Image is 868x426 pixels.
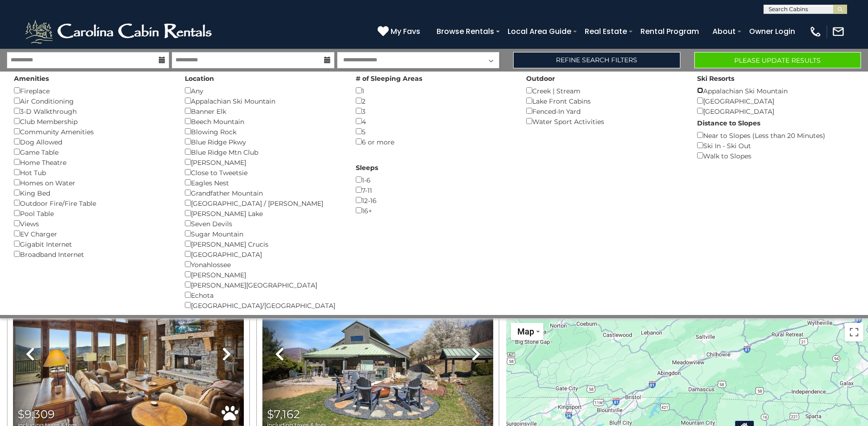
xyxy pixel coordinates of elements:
[185,198,342,208] div: [GEOGRAPHIC_DATA] / [PERSON_NAME]
[356,195,513,205] div: 12-16
[14,249,171,259] div: Broadband Internet
[14,208,171,218] div: Pool Table
[580,23,632,39] a: Real Estate
[356,96,513,106] div: 2
[23,18,216,46] img: White-1-2.png
[185,208,342,218] div: [PERSON_NAME] Lake
[185,74,214,83] label: Location
[185,147,342,157] div: Blue Ridge Mtn Club
[14,167,171,177] div: Hot Tub
[185,269,342,280] div: [PERSON_NAME]
[526,85,683,96] div: Creek | Stream
[744,23,800,39] a: Owner Login
[14,177,171,188] div: Homes on Water
[14,116,171,126] div: Club Membership
[378,26,423,38] a: My Favs
[185,249,342,259] div: [GEOGRAPHIC_DATA]
[511,323,543,340] button: Change map style
[267,407,300,421] span: $7,162
[636,23,704,39] a: Rental Program
[708,23,740,39] a: About
[14,157,171,167] div: Home Theatre
[356,163,378,172] label: Sleeps
[14,126,171,137] div: Community Amenities
[18,407,55,421] span: $9,309
[697,151,854,161] div: Walk to Slopes
[14,96,171,106] div: Air Conditioning
[356,126,513,137] div: 5
[503,23,576,39] a: Local Area Guide
[526,74,555,83] label: Outdoor
[845,323,863,341] button: Toggle fullscreen view
[14,218,171,229] div: Views
[694,52,861,68] button: Please Update Results
[14,147,171,157] div: Game Table
[185,126,342,137] div: Blowing Rock
[14,74,49,83] label: Amenities
[526,116,683,126] div: Water Sport Activities
[185,218,342,229] div: Seven Devils
[185,177,342,188] div: Eagles Nest
[356,85,513,96] div: 1
[391,26,420,37] span: My Favs
[697,130,854,140] div: Near to Slopes (Less than 20 Minutes)
[14,137,171,147] div: Dog Allowed
[185,157,342,167] div: [PERSON_NAME]
[517,327,534,336] span: Map
[185,290,342,300] div: Echota
[185,280,342,290] div: [PERSON_NAME][GEOGRAPHIC_DATA]
[185,167,342,177] div: Close to Tweetsie
[185,188,342,198] div: Grandfather Mountain
[697,96,854,106] div: [GEOGRAPHIC_DATA]
[14,229,171,239] div: EV Charger
[185,106,342,116] div: Banner Elk
[697,140,854,151] div: Ski In - Ski Out
[832,25,845,38] img: mail-regular-white.png
[185,116,342,126] div: Beech Mountain
[526,96,683,106] div: Lake Front Cabins
[356,106,513,116] div: 3
[185,96,342,106] div: Appalachian Ski Mountain
[356,116,513,126] div: 4
[356,185,513,195] div: 7-11
[14,198,171,208] div: Outdoor Fire/Fire Table
[356,205,513,216] div: 16+
[14,239,171,249] div: Gigabit Internet
[185,85,342,96] div: Any
[697,118,760,128] label: Distance to Slopes
[185,137,342,147] div: Blue Ridge Pkwy
[526,106,683,116] div: Fenced-In Yard
[697,85,854,96] div: Appalachian Ski Mountain
[356,74,422,83] label: # of Sleeping Areas
[356,175,513,185] div: 1-6
[432,23,499,39] a: Browse Rentals
[356,137,513,147] div: 6 or more
[513,52,680,68] a: Refine Search Filters
[14,106,171,116] div: 3-D Walkthrough
[185,259,342,269] div: Yonahlossee
[14,188,171,198] div: King Bed
[185,239,342,249] div: [PERSON_NAME] Crucis
[14,85,171,96] div: Fireplace
[697,74,734,83] label: Ski Resorts
[185,229,342,239] div: Sugar Mountain
[809,25,822,38] img: phone-regular-white.png
[185,300,342,310] div: [GEOGRAPHIC_DATA]/[GEOGRAPHIC_DATA]
[697,106,854,116] div: [GEOGRAPHIC_DATA]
